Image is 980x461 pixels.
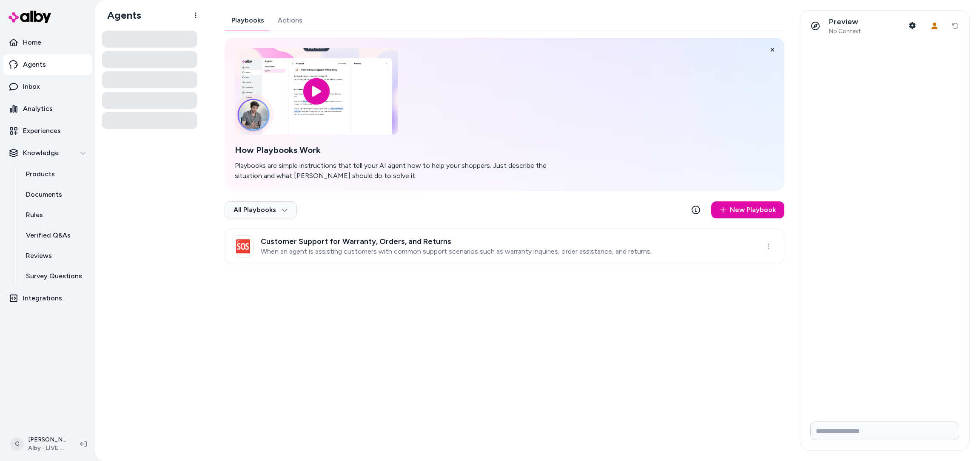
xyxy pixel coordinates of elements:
a: Agents [3,54,92,75]
p: Verified Q&As [26,230,71,240]
a: Home [3,32,92,53]
p: Documents [26,189,62,200]
input: Write your prompt here [810,421,959,440]
p: Products [26,169,55,179]
p: Inbox [23,82,40,92]
span: No Context [829,28,861,35]
h2: How Playbooks Work [235,145,561,156]
a: Inbox [3,76,92,97]
p: Integrations [23,293,62,303]
p: Home [23,37,41,48]
span: All Playbooks [234,206,288,214]
a: 🆘Customer Support for Warranty, Orders, and ReturnsWhen an agent is assisting customers with comm... [225,229,784,264]
p: Preview [829,17,861,27]
a: Survey Questions [17,266,92,286]
button: Actions [271,10,309,31]
p: Playbooks are simple instructions that tell your AI agent how to help your shoppers. Just describ... [235,161,561,181]
h3: Customer Support for Warranty, Orders, and Returns [261,237,652,246]
a: Reviews [17,246,92,266]
a: Experiences [3,121,92,141]
p: When an agent is assisting customers with common support scenarios such as warranty inquiries, or... [261,247,652,256]
button: C[PERSON_NAME]Alby - LIVE on [DOMAIN_NAME] [5,430,73,458]
h1: Agents [100,9,141,22]
button: Playbooks [225,10,271,31]
p: Rules [26,210,43,220]
p: Survey Questions [26,271,82,281]
p: Experiences [23,126,61,136]
span: Alby - LIVE on [DOMAIN_NAME] [28,444,66,453]
p: Reviews [26,251,52,261]
p: [PERSON_NAME] [28,436,66,444]
p: Knowledge [23,148,59,158]
a: Rules [17,205,92,225]
img: alby Logo [9,11,51,23]
span: C [10,437,24,451]
p: Analytics [23,104,53,114]
a: Integrations [3,288,92,308]
a: Analytics [3,99,92,119]
p: Agents [23,59,46,70]
a: Verified Q&As [17,225,92,246]
button: All Playbooks [225,201,297,218]
a: New Playbook [711,201,784,218]
a: Documents [17,184,92,205]
div: 🆘 [232,235,254,257]
a: Products [17,164,92,184]
button: Knowledge [3,143,92,163]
